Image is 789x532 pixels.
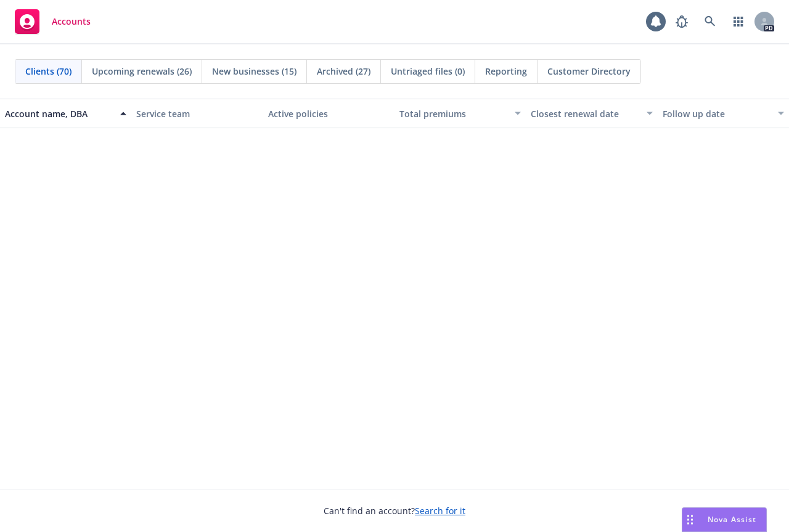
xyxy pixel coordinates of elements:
[708,514,756,525] span: Nova Assist
[658,99,789,128] button: Follow up date
[531,107,639,120] div: Closest renewal date
[391,65,465,78] span: Untriaged files (0)
[547,65,631,78] span: Customer Directory
[698,9,722,34] a: Search
[394,99,526,128] button: Total premiums
[682,508,698,531] div: Drag to move
[669,9,694,34] a: Report a Bug
[324,504,465,517] span: Can't find an account?
[663,107,771,120] div: Follow up date
[317,65,370,78] span: Archived (27)
[136,107,258,120] div: Service team
[5,107,113,120] div: Account name, DBA
[485,65,527,78] span: Reporting
[92,65,192,78] span: Upcoming renewals (26)
[268,107,390,120] div: Active policies
[131,99,263,128] button: Service team
[263,99,394,128] button: Active policies
[52,17,91,27] span: Accounts
[682,507,767,532] button: Nova Assist
[526,99,657,128] button: Closest renewal date
[25,65,72,78] span: Clients (70)
[726,9,751,34] a: Switch app
[399,107,507,120] div: Total premiums
[10,4,96,39] a: Accounts
[415,505,465,517] a: Search for it
[212,65,296,78] span: New businesses (15)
